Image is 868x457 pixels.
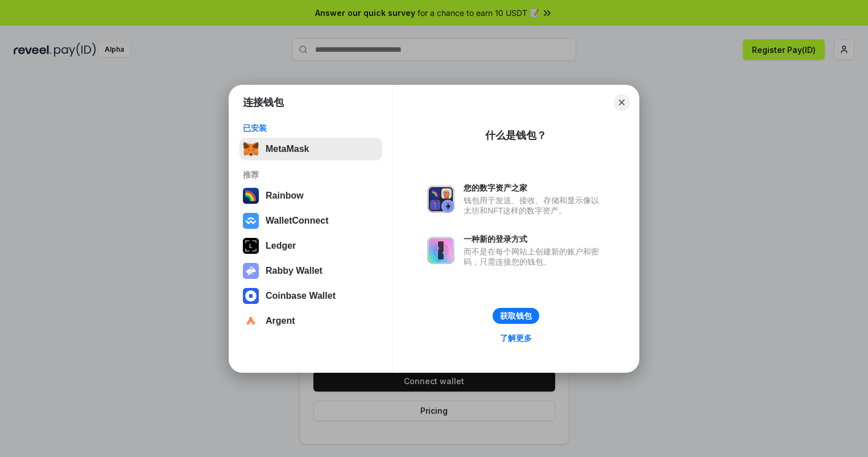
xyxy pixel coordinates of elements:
div: 而不是在每个网站上创建新的账户和密码，只需连接您的钱包。 [464,246,605,267]
button: MetaMask [239,138,382,160]
img: svg+xml,%3Csvg%20xmlns%3D%22http%3A%2F%2Fwww.w3.org%2F2000%2Fsvg%22%20fill%3D%22none%22%20viewBox... [427,237,454,264]
div: 钱包用于发送、接收、存储和显示像以太坊和NFT这样的数字资产。 [464,195,605,216]
button: Close [614,94,630,110]
div: Ledger [266,241,296,251]
button: Rabby Wallet [239,260,382,282]
img: svg+xml,%3Csvg%20xmlns%3D%22http%3A%2F%2Fwww.w3.org%2F2000%2Fsvg%22%20fill%3D%22none%22%20viewBox... [427,186,454,213]
div: 已安装 [243,123,379,133]
button: Rainbow [239,184,382,207]
div: 什么是钱包？ [485,129,547,142]
button: Ledger [239,234,382,257]
div: 推荐 [243,170,379,180]
div: 一种新的登录方式 [464,234,605,244]
div: WalletConnect [266,216,329,226]
div: Rainbow [266,191,304,201]
button: WalletConnect [239,209,382,232]
div: 了解更多 [500,333,532,343]
div: Coinbase Wallet [266,291,336,301]
div: MetaMask [266,144,309,154]
img: svg+xml,%3Csvg%20xmlns%3D%22http%3A%2F%2Fwww.w3.org%2F2000%2Fsvg%22%20fill%3D%22none%22%20viewBox... [243,263,259,279]
img: svg+xml,%3Csvg%20width%3D%2228%22%20height%3D%2228%22%20viewBox%3D%220%200%2028%2028%22%20fill%3D... [243,213,259,229]
div: 您的数字资产之家 [464,183,605,193]
img: svg+xml,%3Csvg%20fill%3D%22none%22%20height%3D%2233%22%20viewBox%3D%220%200%2035%2033%22%20width%... [243,141,259,157]
img: svg+xml,%3Csvg%20width%3D%2228%22%20height%3D%2228%22%20viewBox%3D%220%200%2028%2028%22%20fill%3D... [243,313,259,329]
img: svg+xml,%3Csvg%20width%3D%22120%22%20height%3D%22120%22%20viewBox%3D%220%200%20120%20120%22%20fil... [243,188,259,204]
div: Argent [266,316,295,326]
button: Argent [239,310,382,332]
img: svg+xml,%3Csvg%20width%3D%2228%22%20height%3D%2228%22%20viewBox%3D%220%200%2028%2028%22%20fill%3D... [243,288,259,304]
div: Rabby Wallet [266,266,323,276]
img: svg+xml,%3Csvg%20xmlns%3D%22http%3A%2F%2Fwww.w3.org%2F2000%2Fsvg%22%20width%3D%2228%22%20height%3... [243,238,259,254]
h1: 连接钱包 [243,96,284,109]
button: Coinbase Wallet [239,285,382,307]
a: 了解更多 [493,331,539,345]
div: 获取钱包 [500,311,532,321]
button: 获取钱包 [493,308,539,324]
